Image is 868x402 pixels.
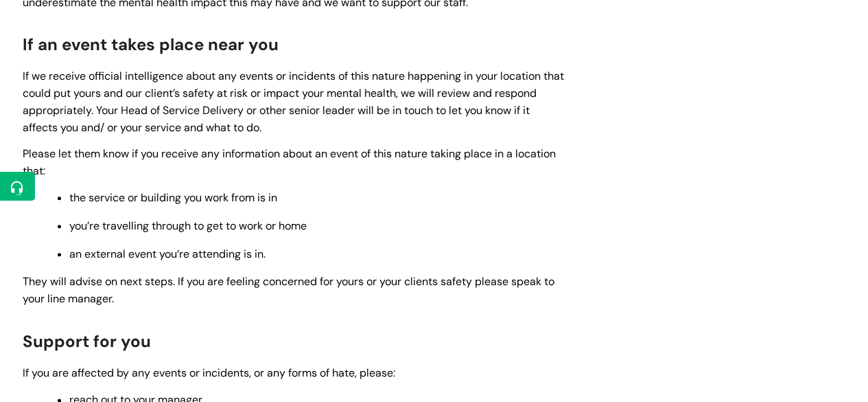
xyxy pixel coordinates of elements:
[69,247,266,261] span: an external event you’re attending is in.
[23,366,395,380] span: If you are affected by any events or incidents, or any forms of hate, please:
[23,274,554,306] span: They will advise on next steps. If you are feeling concerned for yours or your clients safety ple...
[23,146,556,178] span: Please let them know if you receive any information about an event of this nature taking place in...
[69,190,277,205] span: the service or building you work from is in
[69,219,307,233] span: you’re travelling through to get to work or home
[23,69,564,134] span: If we receive official intelligence about any events or incidents of this nature happening in you...
[23,34,279,55] span: If an event takes place near you
[23,331,151,352] span: Support for you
